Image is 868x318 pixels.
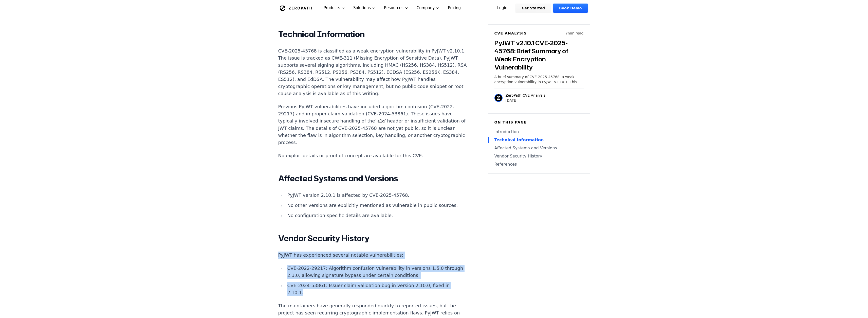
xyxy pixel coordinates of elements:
p: No exploit details or proof of concept are available for this CVE. [278,152,467,159]
p: PyJWT has experienced several notable vulnerabilities: [278,252,467,259]
h2: Affected Systems and Versions [278,173,467,184]
li: PyJWT version 2.10.1 is affected by CVE-2025-45768. [285,192,467,199]
p: ZeroPath CVE Analysis [506,93,546,98]
li: CVE-2024-53861: Issuer claim validation bug in version 2.10.0, fixed in 2.10.1. [285,282,467,296]
li: No configuration-specific details are available. [285,212,467,219]
a: Book Demo [553,4,588,13]
li: No other versions are explicitly mentioned as vulnerable in public sources. [285,202,467,209]
p: Previous PyJWT vulnerabilities have included algorithm confusion (CVE-2022-29217) and improper cl... [278,103,467,146]
p: 7 min read [565,31,583,36]
a: Login [491,4,514,13]
li: CVE-2022-29217: Algorithm confusion vulnerability in versions 1.5.0 through 2.3.0, allowing signa... [285,265,467,279]
p: CVE-2025-45768 is classified as a weak encryption vulnerability in PyJWT v2.10.1. The issue is tr... [278,47,467,97]
a: Affected Systems and Versions [494,145,584,151]
h2: Technical Information [278,29,467,39]
h3: PyJWT v2.10.1 CVE-2025-45768: Brief Summary of Weak Encryption Vulnerability [494,39,584,71]
h6: On this page [494,120,584,125]
a: Technical Information [494,137,584,143]
p: A brief summary of CVE-2025-45768, a weak encryption vulnerability in PyJWT v2.10.1. This post co... [494,74,584,84]
a: Vendor Security History [494,153,584,159]
a: References [494,161,584,167]
h2: Vendor Security History [278,233,467,243]
a: Get Started [515,4,551,13]
p: [DATE] [506,98,546,103]
img: ZeroPath CVE Analysis [494,94,503,102]
h6: CVE Analysis [494,31,527,36]
a: Introduction [494,129,584,135]
code: alg [375,119,387,124]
